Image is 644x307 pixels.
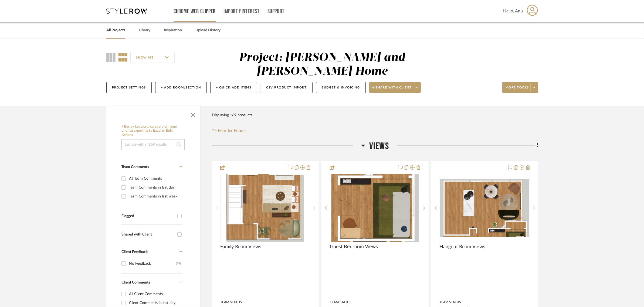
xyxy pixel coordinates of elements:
[129,183,181,192] div: Team Comments in last day
[164,27,182,34] a: Inspiration
[316,82,366,93] button: Budget & Invoicing
[369,141,389,152] span: Views
[121,250,148,254] span: Client Feedback
[369,82,421,93] button: Share with client
[330,174,420,242] div: 0
[503,8,523,14] span: Hello, Anu
[121,214,175,219] div: Flagged
[226,174,304,242] img: Family Room Views
[212,110,252,121] div: Displaying 169 products
[188,108,198,119] button: Close
[440,300,461,305] div: Team Status
[106,27,125,34] a: All Projects
[267,9,284,14] a: Support
[121,281,150,284] span: Client Comments
[440,244,486,250] span: Hangout Room Views
[176,259,181,268] div: (54)
[218,127,247,134] span: Reorder Rooms
[129,192,181,201] div: Team Comments in last week
[506,86,529,94] span: More tools
[220,244,261,250] span: Family Room Views
[121,165,149,169] span: Team Comments
[174,9,216,14] a: Chrome Web Clipper
[106,82,152,93] button: Project Settings
[502,82,538,93] button: More tools
[261,82,313,93] button: CSV Product Import
[372,86,412,94] span: Share with client
[129,259,176,268] div: No Feedback
[129,174,181,183] div: All Team Comments
[330,244,378,250] span: Guest Bedroom Views
[121,232,175,237] div: Shared with Client
[331,174,419,242] img: Guest Bedroom Views
[223,9,260,14] a: Import Pinterest
[195,27,221,34] a: Upload History
[121,125,185,137] h6: Filter by keyword, category or name prior to exporting to Excel or Bulk Actions
[330,300,351,305] div: Team Status
[129,290,181,298] div: All Client Comments
[121,139,185,150] input: Search within 169 results
[440,179,529,237] img: Hangout Room Views
[239,52,405,77] div: Project: [PERSON_NAME] and [PERSON_NAME] Home
[210,82,257,93] button: + Quick Add Items
[220,300,242,305] div: Team Status
[155,82,207,93] button: + Add Room/Section
[212,127,247,134] button: Reorder Rooms
[139,27,150,34] a: Library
